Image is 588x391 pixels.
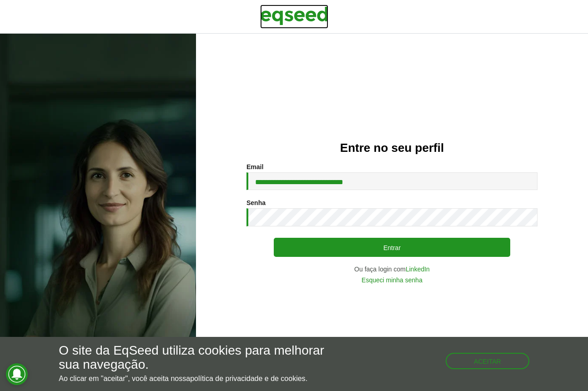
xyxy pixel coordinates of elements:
a: política de privacidade e de cookies [190,375,306,382]
a: LinkedIn [406,266,430,272]
img: EqSeed Logo [260,5,328,27]
button: Aceitar [446,353,529,369]
div: Ou faça login com [246,266,538,272]
label: Email [246,164,263,170]
label: Senha [246,200,266,206]
h2: Entre no seu perfil [214,141,570,155]
p: Ao clicar em "aceitar", você aceita nossa . [59,374,341,383]
button: Entrar [274,238,510,257]
h5: O site da EqSeed utiliza cookies para melhorar sua navegação. [59,344,341,372]
a: Esqueci minha senha [362,277,422,283]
